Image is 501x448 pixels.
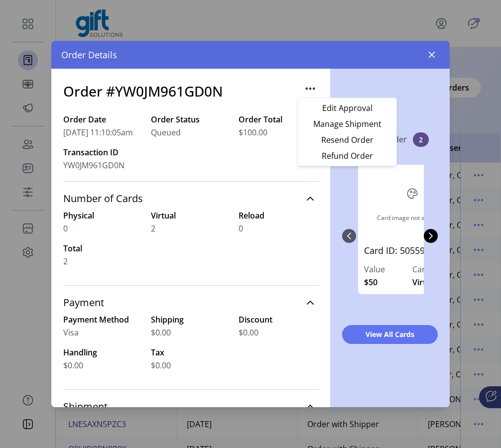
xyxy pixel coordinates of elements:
label: Discount [239,314,318,326]
li: Manage Shipment [300,116,394,132]
span: Visa [63,327,79,338]
span: 0 [239,223,243,234]
span: $0.00 [63,359,83,371]
label: Virtual [151,210,231,222]
label: Payment Method [63,314,143,326]
a: Payment [63,292,318,314]
label: Transaction ID [63,146,143,158]
li: Resend Order [300,132,394,148]
span: 0 [63,223,68,234]
div: 0 [356,155,469,317]
label: Handling [63,346,143,358]
label: Tax [151,346,231,358]
li: Edit Approval [300,100,394,116]
label: Total [63,242,143,254]
span: View All Cards [355,329,425,339]
a: Shipment [63,396,318,418]
span: Manage Shipment [306,120,388,128]
label: Value [364,263,412,275]
span: $0.00 [151,327,171,338]
label: Order Date [63,113,143,125]
span: Order Details [61,48,117,62]
label: Shipping [151,314,231,326]
li: Refund Order [300,148,394,164]
span: 2 [413,132,429,147]
span: Virtual [412,276,437,288]
span: Refund Order [306,152,388,160]
label: Order Status [151,113,231,125]
span: [DATE] 11:10:05am [63,126,133,138]
span: Edit Approval [306,104,388,112]
div: Card image not available. [377,214,448,223]
label: Physical [63,210,143,222]
button: Next Page [424,229,438,243]
span: $0.00 [239,327,258,338]
span: YW0JM961GD0N [63,159,125,171]
div: Number of Cards [63,210,318,279]
span: 2 [63,255,68,267]
a: Card ID: 5055990 [364,244,461,263]
span: Resend Order [306,136,388,144]
button: View All Cards [342,325,438,344]
label: Reload [239,210,318,222]
span: 2 [151,223,155,234]
label: Order Total [239,113,318,125]
div: Payment [63,314,318,383]
a: Number of Cards [63,188,318,210]
span: Number of Cards [63,194,143,204]
label: Card Format [412,263,461,275]
span: Payment [63,298,104,308]
span: $100.00 [239,126,267,138]
h3: Order #YW0JM961GD0N [63,81,223,102]
span: $50 [364,276,377,288]
span: Queued [151,126,181,138]
span: Shipment [63,402,108,412]
span: $0.00 [151,359,171,371]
